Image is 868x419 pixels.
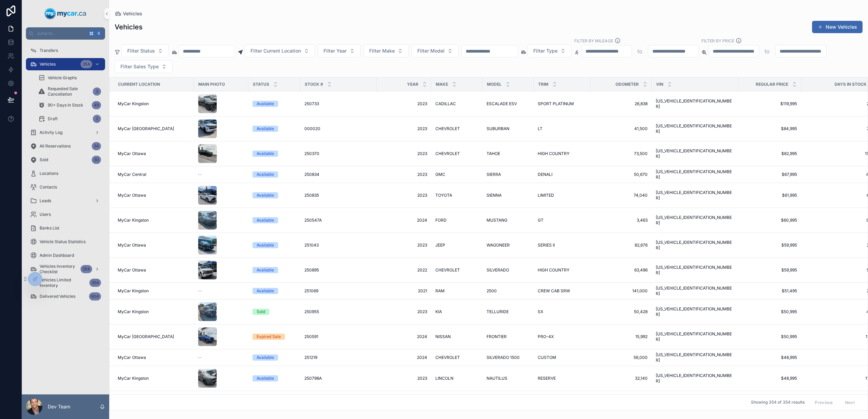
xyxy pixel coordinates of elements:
[118,126,190,131] a: MyCar [GEOGRAPHIC_DATA]
[594,242,648,248] a: 82,676
[363,44,409,57] button: Select Button
[381,101,427,107] a: 2023
[40,264,78,275] span: Vehicles Inventory Checklist
[252,101,296,107] a: Available
[538,193,586,198] a: LIMITED
[435,126,478,131] a: CHEVROLET
[487,267,530,273] a: SILVERADO
[435,151,478,156] a: CHEVROLET
[487,193,502,198] span: SIENNA
[252,288,296,294] a: Available
[533,47,558,54] span: Filter Type
[48,86,90,97] span: Requested Sale Cancellation
[48,102,83,108] span: 90+ Days In Stock
[435,309,442,315] span: KIA
[304,242,319,248] span: 251043
[538,242,555,248] span: SERIES II
[304,126,320,131] span: 000020
[37,31,85,36] span: Jump to...
[127,47,155,54] span: Filter Status
[538,101,574,107] span: SPORT PLATINUM
[435,193,478,198] a: TOYOTA
[121,44,169,57] button: Select Button
[118,172,190,177] a: MyCar Central
[487,126,509,131] span: SUBURBAN
[118,193,146,198] span: MyCar Ottawa
[594,288,648,294] span: 141,000
[304,172,373,177] a: 250834
[304,242,373,248] a: 251043
[742,309,797,315] span: $50,995
[538,151,569,156] span: HIGH COUNTRY
[594,193,648,198] a: 74,040
[118,288,149,294] span: MyCar Kingston
[26,181,105,193] a: Contacts
[594,267,648,273] span: 63,496
[656,190,734,201] a: [US_VEHICLE_IDENTIFICATION_NUMBER]
[381,151,427,156] a: 2023
[304,309,319,315] span: 250955
[257,334,281,340] div: Expired Sale
[304,101,373,107] a: 250733
[487,288,530,294] a: 2500
[656,240,734,251] span: [US_VEHICLE_IDENTIFICATION_NUMBER]
[487,309,509,315] span: TELLURIDE
[40,130,62,135] span: Activity Log
[252,151,296,157] a: Available
[304,218,373,223] a: 250547A
[381,218,427,223] span: 2024
[742,218,797,223] span: $60,995
[594,126,648,131] span: 41,500
[252,126,296,132] a: Available
[487,267,509,273] span: SILVERADO
[812,21,863,33] button: New Vehicles
[115,60,173,73] button: Select Button
[656,331,734,342] a: [US_VEHICLE_IDENTIFICATION_NUMBER]
[304,151,373,156] a: 250370
[40,48,58,53] span: Transfers
[487,193,530,198] a: SIENNA
[118,101,190,107] a: MyCar Kingston
[701,38,734,44] label: FILTER BY PRICE
[304,267,373,273] a: 250895
[435,172,445,177] span: GMC
[538,172,586,177] a: DENALI
[115,10,142,17] a: Vehicles
[304,126,373,131] a: 000020
[435,193,452,198] span: TOYOTA
[304,193,319,198] span: 250835
[252,217,296,223] a: Available
[381,172,427,177] span: 2023
[45,8,86,19] img: App logo
[742,101,797,107] a: $119,995
[538,172,552,177] span: DENALI
[742,288,797,294] a: $51,495
[198,288,202,294] span: --
[26,154,105,166] a: Sold30
[26,167,105,180] a: Locations
[381,242,427,248] span: 2023
[118,126,174,131] span: MyCar [GEOGRAPHIC_DATA]
[40,225,59,231] span: Banks List
[252,171,296,178] a: Available
[26,208,105,221] a: Users
[304,101,319,107] span: 250733
[656,148,734,159] a: [US_VEHICLE_IDENTIFICATION_NUMBER]
[26,290,105,303] a: Delivered Vehicles604
[252,334,296,340] a: Expired Sale
[538,309,543,315] span: SX
[118,172,146,177] span: MyCar Central
[40,277,87,288] span: Vehicles Limited Inventory
[656,265,734,276] span: [US_VEHICLE_IDENTIFICATION_NUMBER]
[381,126,427,131] a: 2023
[487,218,530,223] a: MUSTANG
[93,87,101,96] div: 3
[487,309,530,315] a: TELLURIDE
[538,288,586,294] a: CREW CAB SRW
[118,242,190,248] a: MyCar Ottawa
